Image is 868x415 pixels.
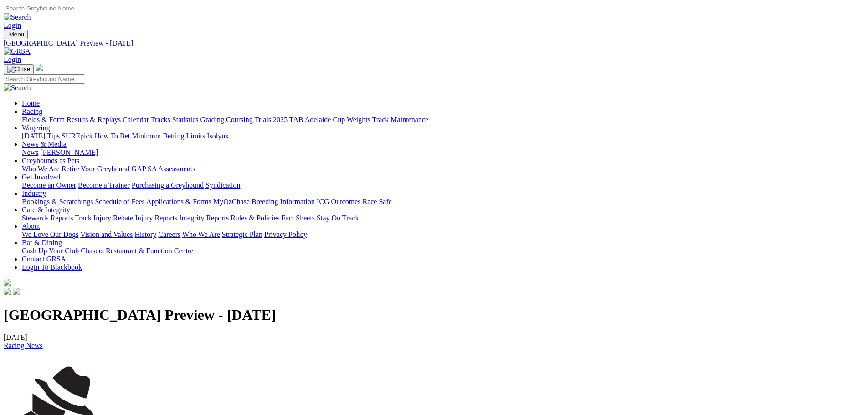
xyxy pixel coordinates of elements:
a: Statistics [172,116,199,123]
a: Bookings & Scratchings [22,198,93,205]
a: Injury Reports [135,214,177,222]
a: Become a Trainer [78,181,130,189]
a: [PERSON_NAME] [40,149,98,156]
div: Racing [22,116,864,124]
img: GRSA [4,47,31,56]
a: Trials [254,116,271,123]
a: Applications & Forms [146,198,211,205]
a: Grading [200,116,224,123]
h1: [GEOGRAPHIC_DATA] Preview - [DATE] [4,307,864,323]
a: Care & Integrity [22,206,70,214]
a: Syndication [205,181,240,189]
a: Login [4,56,21,63]
img: Search [4,13,31,21]
a: Bar & Dining [22,239,62,246]
a: Track Injury Rebate [75,214,133,222]
a: Integrity Reports [179,214,229,222]
a: Who We Are [182,231,220,238]
a: Privacy Policy [264,231,307,238]
a: Chasers Restaurant & Function Centre [81,247,193,255]
div: Wagering [22,132,864,140]
a: SUREpick [62,132,92,140]
a: Racing News [4,342,43,349]
a: History [134,231,156,238]
a: Results & Replays [67,116,121,123]
a: Wagering [22,124,50,132]
a: Become an Owner [22,181,76,189]
a: Weights [347,116,370,123]
a: Contact GRSA [22,255,66,263]
div: Get Involved [22,181,864,190]
a: Tracks [151,116,170,123]
a: Coursing [226,116,253,123]
a: 2025 TAB Adelaide Cup [273,116,345,123]
a: Racing [22,108,42,115]
a: Home [22,99,40,107]
div: News & Media [22,149,864,157]
button: Toggle navigation [4,64,34,74]
a: Login To Blackbook [22,263,82,271]
a: Fields & Form [22,116,65,123]
div: Greyhounds as Pets [22,165,864,173]
a: How To Bet [95,132,130,140]
a: Careers [158,231,180,238]
a: Rules & Policies [231,214,280,222]
a: MyOzChase [213,198,250,205]
a: [GEOGRAPHIC_DATA] Preview - [DATE] [4,39,864,47]
a: Purchasing a Greyhound [132,181,204,189]
a: About [22,222,40,230]
a: Fact Sheets [282,214,315,222]
img: facebook.svg [4,288,11,295]
div: Industry [22,198,864,206]
a: GAP SA Assessments [132,165,195,173]
a: Strategic Plan [222,231,262,238]
a: Isolynx [207,132,229,140]
a: ICG Outcomes [317,198,360,205]
button: Toggle navigation [4,30,28,39]
a: Race Safe [362,198,391,205]
input: Search [4,74,84,84]
a: We Love Our Dogs [22,231,78,238]
a: Cash Up Your Club [22,247,79,255]
a: News [22,149,38,156]
div: Bar & Dining [22,247,864,255]
a: Retire Your Greyhound [62,165,130,173]
img: Close [7,66,30,73]
img: logo-grsa-white.png [4,279,11,286]
a: Vision and Values [80,231,133,238]
a: Stewards Reports [22,214,73,222]
div: About [22,231,864,239]
a: Track Maintenance [372,116,428,123]
a: News & Media [22,140,67,148]
input: Search [4,4,84,13]
a: Calendar [123,116,149,123]
a: Stay On Track [317,214,359,222]
a: Greyhounds as Pets [22,157,79,164]
span: [DATE] [4,333,43,349]
a: [DATE] Tips [22,132,60,140]
a: Industry [22,190,46,197]
a: Schedule of Fees [95,198,144,205]
span: Menu [9,31,24,38]
img: Search [4,84,31,92]
a: Who We Are [22,165,60,173]
div: Care & Integrity [22,214,864,222]
img: logo-grsa-white.png [36,64,43,71]
a: Minimum Betting Limits [132,132,205,140]
a: Login [4,21,21,29]
a: Breeding Information [252,198,315,205]
a: Get Involved [22,173,60,181]
img: twitter.svg [13,288,20,295]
